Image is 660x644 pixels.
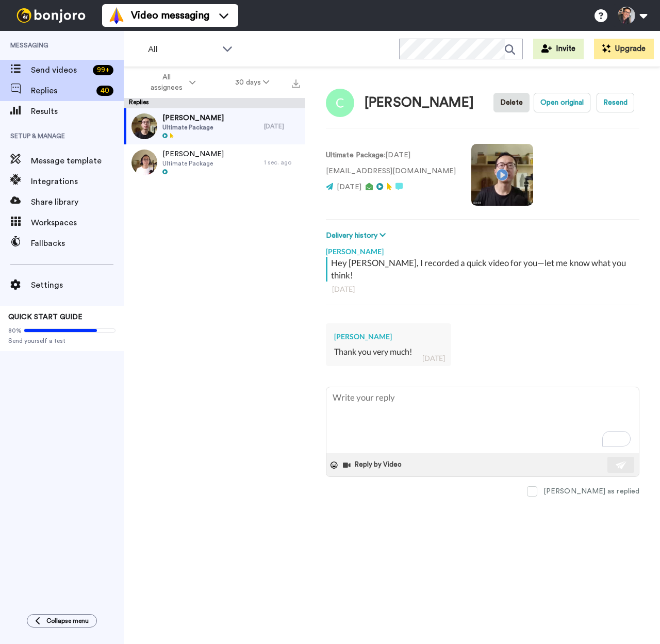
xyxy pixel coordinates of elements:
button: Invite [533,39,584,59]
div: [DATE] [332,284,633,294]
span: Share library [31,196,124,208]
span: Ultimate Package [162,159,224,168]
button: Upgrade [594,39,654,59]
img: vm-color.svg [108,7,125,24]
button: Open original [534,93,590,112]
button: All assignees [126,68,216,97]
span: 80% [8,326,22,335]
span: Fallbacks [31,237,124,250]
span: QUICK START GUIDE [8,313,82,321]
strong: Ultimate Package [326,152,384,159]
div: 40 [96,86,113,96]
span: Send yourself a test [8,337,115,345]
div: Replies [124,98,305,108]
span: All [148,43,217,56]
textarea: To enrich screen reader interactions, please activate Accessibility in Grammarly extension settings [326,387,639,453]
p: [EMAIL_ADDRESS][DOMAIN_NAME] [326,166,456,177]
div: 99 + [93,65,113,75]
div: [PERSON_NAME] as replied [543,486,639,497]
span: [PERSON_NAME] [162,113,224,123]
img: export.svg [292,79,300,88]
img: 11e1e6a9-37c1-4d27-8d53-78706967498d-thumb.jpg [131,150,157,175]
button: Collapse menu [27,614,97,628]
img: 4222a192-e4a8-4c32-88cf-8b600a547281-thumb.jpg [131,113,157,139]
span: Integrations [31,175,124,188]
button: Reply by Video [342,457,405,473]
span: Results [31,105,124,118]
span: Message template [31,155,124,167]
span: Ultimate Package [162,123,224,131]
div: [PERSON_NAME] [365,95,474,110]
button: 30 days [216,73,289,92]
div: Thank you very much! [334,346,443,358]
div: [PERSON_NAME] [334,332,443,342]
div: [DATE] [264,122,300,130]
img: Image of Claudia [326,89,354,117]
span: All assignees [145,72,187,93]
span: Collapse menu [46,617,89,625]
div: 1 sec. ago [264,158,300,167]
div: Hey [PERSON_NAME], I recorded a quick video for you—let me know what you think! [331,257,637,282]
a: [PERSON_NAME]Ultimate Package1 sec. ago [124,144,305,180]
button: Export all results that match these filters now. [289,75,303,90]
img: bj-logo-header-white.svg [12,8,90,23]
div: [PERSON_NAME] [326,241,639,257]
img: send-white.svg [616,461,627,469]
button: Delivery history [326,230,389,241]
div: [DATE] [422,353,445,364]
span: [PERSON_NAME] [162,149,224,159]
span: Replies [31,85,92,97]
a: [PERSON_NAME]Ultimate Package[DATE] [124,108,305,144]
button: Resend [597,93,634,112]
span: Video messaging [131,8,209,23]
span: Settings [31,279,124,291]
span: [DATE] [337,184,361,191]
p: : [DATE] [326,150,456,161]
span: Send videos [31,64,89,76]
button: Delete [493,93,530,112]
span: Workspaces [31,217,124,229]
